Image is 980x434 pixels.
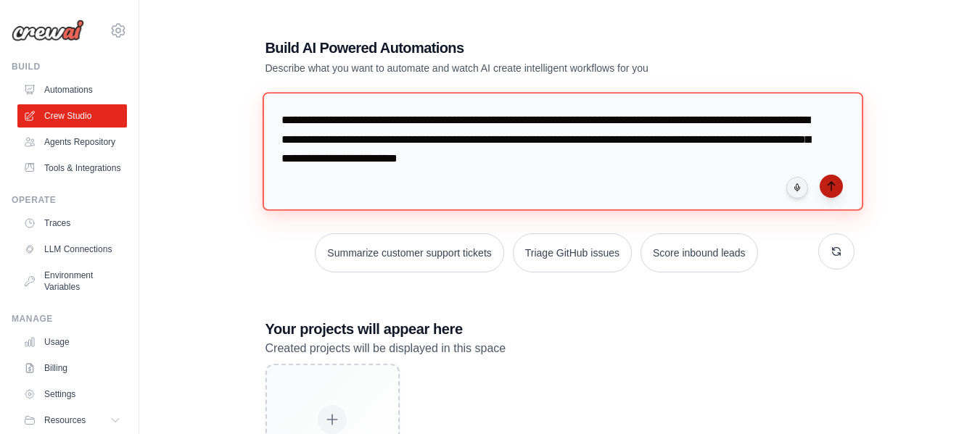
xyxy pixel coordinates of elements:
span: Resources [44,414,86,426]
a: Settings [17,383,127,406]
a: Usage [17,330,127,354]
a: Crew Studio [17,104,127,128]
button: Click to speak your automation idea [786,177,808,199]
button: Summarize customer support tickets [315,233,503,272]
a: LLM Connections [17,238,127,261]
div: Operate [12,194,127,206]
div: Manage [12,313,127,325]
a: Tools & Integrations [17,157,127,180]
button: Triage GitHub issues [513,233,632,272]
a: Environment Variables [17,264,127,299]
a: Automations [17,78,127,101]
a: Traces [17,212,127,235]
a: Agents Repository [17,130,127,154]
h3: Your projects will appear here [265,319,855,339]
button: Get new suggestions [818,233,855,270]
img: Logo [12,20,84,41]
div: Build [12,61,127,72]
h1: Build AI Powered Automations [265,38,753,58]
p: Created projects will be displayed in this space [265,339,855,358]
p: Describe what you want to automate and watch AI create intelligent workflows for you [265,61,753,75]
button: Score inbound leads [641,233,758,272]
button: Resources [17,409,127,432]
a: Billing [17,356,127,380]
